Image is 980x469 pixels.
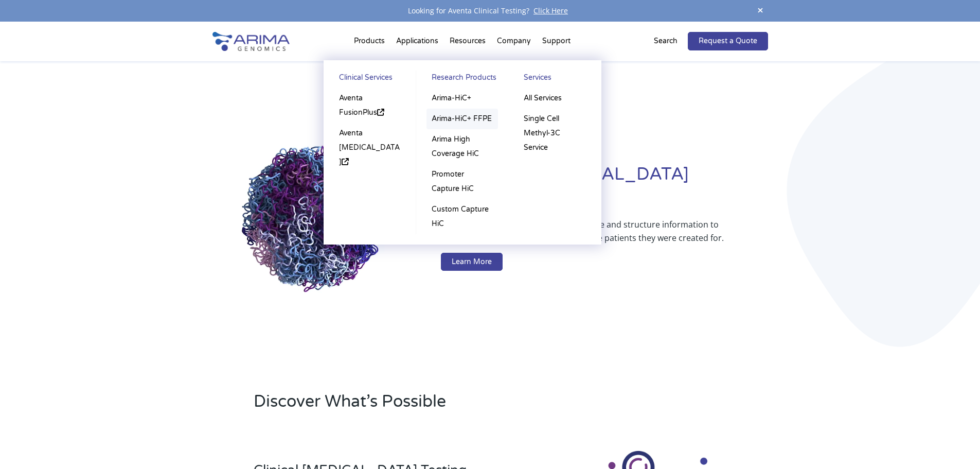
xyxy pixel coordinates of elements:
[212,32,290,51] img: Arima-Genomics-logo
[334,71,406,88] a: Clinical Services
[426,164,498,199] a: Promoter Capture HiC
[426,199,498,234] a: Custom Capture HiC
[334,123,406,172] a: Aventa [MEDICAL_DATA]
[334,88,406,123] a: Aventa FusionPlus
[212,4,768,18] div: Looking for Aventa Clinical Testing?
[254,390,621,421] h2: Discover What’s Possible
[426,129,498,164] a: Arima High Coverage HiC
[519,71,591,88] a: Services
[654,34,678,48] p: Search
[441,163,768,218] h1: Redefining [MEDICAL_DATA] Diagnostics
[529,6,572,15] a: Click Here
[519,88,591,109] a: All Services
[441,253,503,271] a: Learn More
[426,109,498,129] a: Arima-HiC+ FFPE
[426,71,498,88] a: Research Products
[519,109,591,158] a: Single Cell Methyl-3C Service
[929,420,980,469] iframe: Chat Widget
[426,88,498,109] a: Arima-HiC+
[688,32,768,50] a: Request a Quote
